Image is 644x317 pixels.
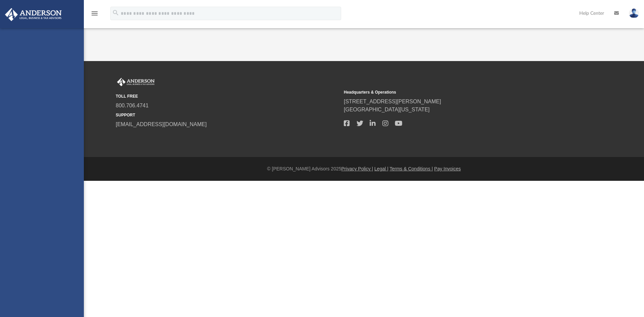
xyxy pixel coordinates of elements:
a: 800.706.4741 [116,103,149,108]
a: menu [91,13,99,17]
div: © [PERSON_NAME] Advisors 2025 [84,165,644,172]
small: Headquarters & Operations [344,89,567,95]
a: [EMAIL_ADDRESS][DOMAIN_NAME] [116,121,207,127]
a: Privacy Policy | [341,166,373,171]
a: [STREET_ADDRESS][PERSON_NAME] [344,99,441,104]
a: [GEOGRAPHIC_DATA][US_STATE] [344,107,430,112]
img: Anderson Advisors Platinum Portal [3,8,64,21]
img: Anderson Advisors Platinum Portal [116,78,156,87]
a: Terms & Conditions | [390,166,433,171]
small: TOLL FREE [116,93,339,99]
a: Legal | [374,166,388,171]
i: search [112,9,119,16]
a: Pay Invoices [434,166,461,171]
small: SUPPORT [116,112,339,118]
i: menu [91,9,99,17]
img: User Pic [629,8,639,18]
